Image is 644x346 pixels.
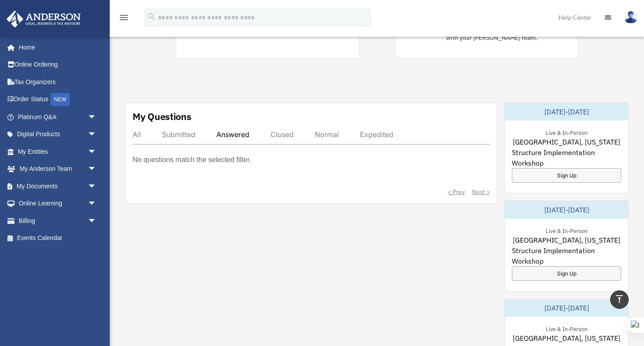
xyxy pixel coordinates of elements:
[6,91,110,109] a: Order StatusNEW
[270,130,294,139] div: Closed
[88,160,105,178] span: arrow_drop_down
[6,229,110,247] a: Events Calendar
[6,126,110,143] a: Digital Productsarrow_drop_down
[88,177,105,195] span: arrow_drop_down
[88,143,105,161] span: arrow_drop_down
[6,160,110,178] a: My Anderson Teamarrow_drop_down
[315,130,339,139] div: Normal
[513,137,620,147] span: [GEOGRAPHIC_DATA], [US_STATE]
[88,212,105,230] span: arrow_drop_down
[6,177,110,195] a: My Documentsarrow_drop_down
[513,333,620,343] span: [GEOGRAPHIC_DATA], [US_STATE]
[512,266,621,281] a: Sign Up
[6,108,110,126] a: Platinum Q&Aarrow_drop_down
[119,12,129,23] i: menu
[4,11,83,28] img: Anderson Advisors Platinum Portal
[133,154,251,166] p: No questions match the selected filter.
[360,130,393,139] div: Expedited
[6,143,110,160] a: My Entitiesarrow_drop_down
[513,235,620,245] span: [GEOGRAPHIC_DATA], [US_STATE]
[6,212,110,229] a: Billingarrow_drop_down
[505,201,628,219] div: [DATE]-[DATE]
[6,73,110,91] a: Tax Organizers
[539,127,594,137] div: Live & In-Person
[512,245,621,266] span: Structure Implementation Workshop
[539,226,594,235] div: Live & In-Person
[610,290,629,309] a: vertical_align_top
[133,110,191,123] div: My Questions
[624,11,637,24] img: User Pic
[614,294,625,304] i: vertical_align_top
[512,168,621,183] a: Sign Up
[50,93,70,106] div: NEW
[88,195,105,213] span: arrow_drop_down
[505,103,628,120] div: [DATE]-[DATE]
[512,147,621,168] span: Structure Implementation Workshop
[6,195,110,212] a: Online Learningarrow_drop_down
[539,324,594,333] div: Live & In-Person
[216,130,249,139] div: Answered
[119,15,129,23] a: menu
[505,299,628,317] div: [DATE]-[DATE]
[147,12,156,21] i: search
[88,108,105,126] span: arrow_drop_down
[133,130,141,139] div: All
[6,39,105,56] a: Home
[6,56,110,74] a: Online Ordering
[162,130,195,139] div: Submitted
[88,126,105,144] span: arrow_drop_down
